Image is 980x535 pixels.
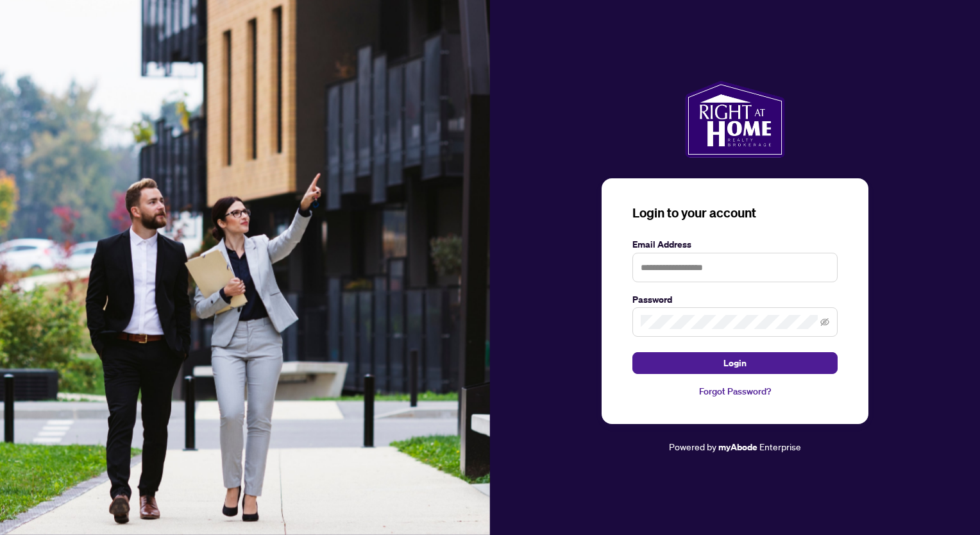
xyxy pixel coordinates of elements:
span: Powered by [669,441,716,452]
h3: Login to your account [632,204,838,222]
label: Email Address [632,237,838,251]
img: ma-logo [685,81,784,158]
span: Login [723,353,747,373]
a: myAbode [718,440,757,454]
button: Login [632,352,838,374]
span: Enterprise [759,441,801,452]
span: eye-invisible [820,318,829,327]
label: Password [632,293,838,307]
a: Forgot Password? [632,384,838,398]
